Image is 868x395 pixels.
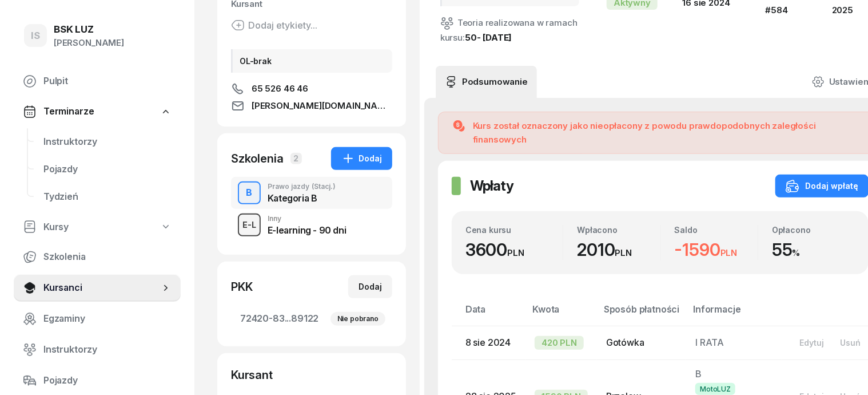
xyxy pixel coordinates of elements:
a: Pojazdy [14,367,181,394]
div: Opłacono [772,225,855,235]
th: Sposób płatności [597,302,686,326]
a: 50- [DATE] [465,32,512,43]
div: PKK [231,279,253,295]
button: Dodaj [348,275,392,298]
span: Pojazdy [43,373,172,388]
div: E-L [238,218,261,232]
div: OL-brak [231,49,392,73]
span: [PERSON_NAME][DOMAIN_NAME][EMAIL_ADDRESS][DOMAIN_NAME] [252,99,392,113]
a: Kursy [14,214,181,240]
a: Podsumowanie [436,66,537,98]
a: Pulpit [14,68,181,95]
div: B [242,183,257,203]
div: 3600 [465,239,563,260]
button: Dodaj etykiety... [231,18,317,32]
div: Cena kursu [465,225,563,235]
div: Inny [268,215,346,222]
div: Kursant [231,367,392,383]
span: Kursy [43,220,69,235]
span: Instruktorzy [43,135,172,149]
span: Egzaminy [43,311,172,326]
a: Tydzień [34,183,181,211]
span: Terminarze [43,104,94,119]
span: Pulpit [43,74,172,89]
small: % [793,247,801,258]
th: Kwota [525,302,597,326]
div: Gotówka [606,335,677,350]
a: 72420-83...89122Nie pobrano [231,305,392,333]
div: Teoria realizowana w ramach kursu: [440,15,579,45]
span: B [695,368,702,380]
button: Edytuj [791,333,832,352]
span: Kursanci [43,281,160,295]
div: 2010 [577,239,660,260]
button: E-LInnyE-learning - 90 dni [231,209,392,241]
span: Tydzień [43,189,172,204]
div: 55 [772,239,855,260]
span: 8 sie 2024 [465,337,511,348]
span: 65 526 46 46 [252,82,308,96]
small: PLN [720,247,738,258]
button: E-L [238,214,261,236]
span: 2 [290,153,302,164]
span: IS [31,31,40,41]
div: Saldo [675,225,758,235]
div: Dodaj [359,280,382,294]
div: Wpłacono [577,225,660,235]
span: (Stacj.) [312,183,336,190]
div: Prawo jazdy [268,183,336,190]
a: Instruktorzy [34,128,181,156]
div: Usuń [840,338,861,347]
div: BSK LUZ [54,25,124,34]
a: Pojazdy [34,156,181,183]
a: Szkolenia [14,243,181,271]
div: Dodaj wpłatę [786,179,858,193]
div: Nie pobrano [331,312,385,326]
span: MotoLUZ [695,383,735,395]
span: Szkolenia [43,250,172,264]
div: Kategoria B [268,193,336,203]
small: PLN [507,247,524,258]
div: 420 PLN [535,336,584,350]
th: Data [452,302,525,326]
a: 65 526 46 46 [231,82,392,96]
span: Instruktorzy [43,342,172,357]
div: [PERSON_NAME] [54,35,124,50]
span: 72420-83...89122 [240,311,383,326]
button: BPrawo jazdy(Stacj.)Kategoria B [231,177,392,209]
button: Dodaj [331,147,392,170]
a: [PERSON_NAME][DOMAIN_NAME][EMAIL_ADDRESS][DOMAIN_NAME] [231,99,392,113]
div: Edytuj [799,338,824,347]
a: Instruktorzy [14,336,181,364]
a: Egzaminy [14,305,181,333]
small: PLN [615,247,632,258]
div: E-learning - 90 dni [268,226,346,235]
a: Kursanci [14,274,181,302]
div: -1590 [675,239,758,260]
div: Dodaj [341,152,382,165]
h2: Wpłaty [470,177,513,195]
span: Pojazdy [43,162,172,177]
span: I RATA [695,337,724,348]
th: Informacje [686,302,782,326]
div: Szkolenia [231,151,284,167]
a: Terminarze [14,98,181,125]
button: B [238,181,261,204]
